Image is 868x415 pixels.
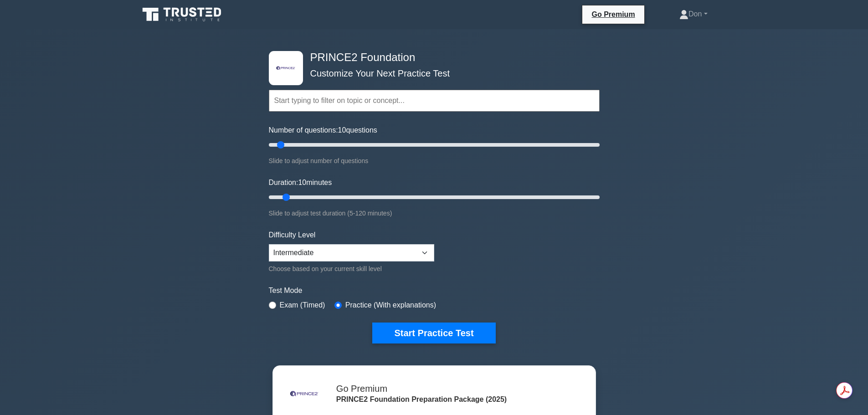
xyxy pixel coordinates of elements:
[298,179,306,186] span: 10
[338,126,346,134] span: 10
[586,9,640,20] a: Go Premium
[372,323,495,343] button: Start Practice Test
[280,300,325,311] label: Exam (Timed)
[345,300,436,311] label: Practice (With explanations)
[269,155,600,166] div: Slide to adjust number of questions
[269,263,434,274] div: Choose based on your current skill level
[269,177,332,188] label: Duration: minutes
[269,90,600,112] input: Start typing to filter on topic or concept...
[269,285,600,296] label: Test Mode
[269,125,377,136] label: Number of questions: questions
[657,5,729,23] a: Don
[269,230,316,241] label: Difficulty Level
[307,51,555,64] h4: PRINCE2 Foundation
[269,208,600,219] div: Slide to adjust test duration (5-120 minutes)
